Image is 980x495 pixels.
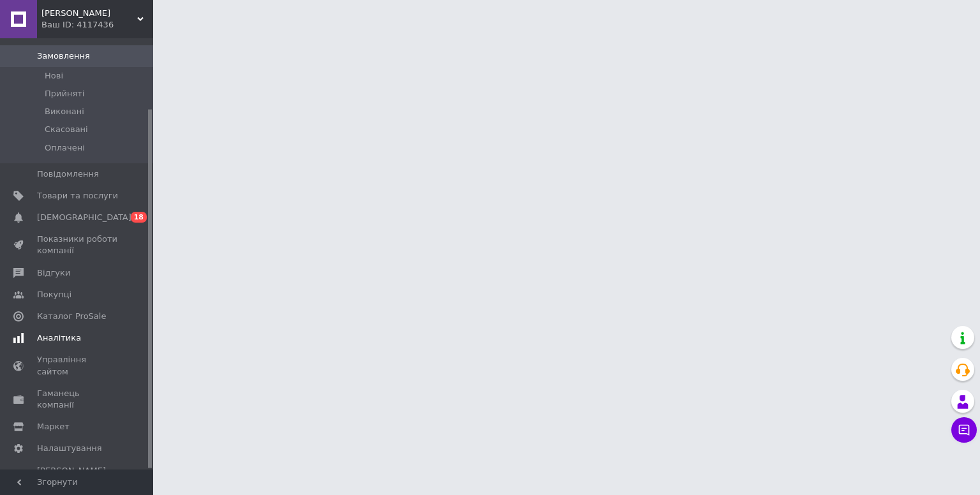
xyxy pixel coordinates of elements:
[37,190,118,202] span: Товари та послуги
[41,19,153,31] div: Ваш ID: 4117436
[37,443,102,454] span: Налаштування
[37,332,81,344] span: Аналітика
[37,267,70,279] span: Відгуки
[951,417,977,443] button: Чат з покупцем
[45,88,84,100] span: Прийняті
[37,233,118,256] span: Показники роботи компанії
[45,106,84,117] span: Виконані
[37,212,131,223] span: [DEMOGRAPHIC_DATA]
[45,70,63,82] span: Нові
[131,212,147,223] span: 18
[45,142,85,154] span: Оплачені
[41,8,137,19] span: Giulia Moda
[37,421,70,432] span: Маркет
[37,289,71,300] span: Покупці
[45,124,88,135] span: Скасовані
[37,311,106,322] span: Каталог ProSale
[37,354,118,377] span: Управління сайтом
[37,388,118,411] span: Гаманець компанії
[37,50,90,62] span: Замовлення
[37,168,99,180] span: Повідомлення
